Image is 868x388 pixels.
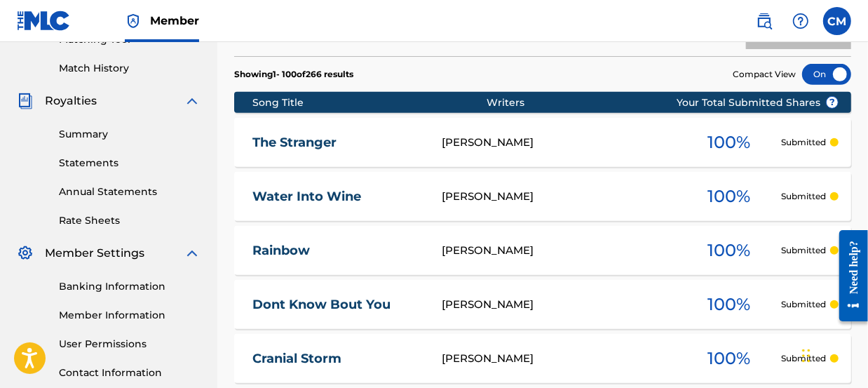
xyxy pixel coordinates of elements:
span: Compact View [733,68,796,81]
a: Annual Statements [59,185,201,199]
span: 100 % [707,346,750,371]
a: Public Search [750,7,778,35]
a: Statements [59,156,201,170]
div: [PERSON_NAME] [442,189,676,205]
img: MLC Logo [17,11,71,31]
img: expand [184,245,201,262]
img: help [792,13,809,29]
img: expand [184,93,201,109]
p: Submitted [781,298,826,311]
a: Rate Sheets [59,213,201,228]
a: Rainbow [252,243,423,259]
a: Contact Information [59,366,201,380]
div: Drag [802,335,811,377]
a: Member Information [59,308,201,323]
a: Dont Know Bout You [252,297,423,313]
span: 100 % [707,130,750,155]
a: Banking Information [59,279,201,294]
span: Your Total Submitted Shares [677,95,839,110]
span: 100 % [707,184,750,209]
div: [PERSON_NAME] [442,243,676,259]
a: Cranial Storm [252,351,423,367]
a: Water Into Wine [252,189,423,205]
a: Match History [59,61,201,76]
div: [PERSON_NAME] [442,135,676,151]
div: [PERSON_NAME] [442,297,676,313]
div: Writers [487,95,721,110]
span: Member Settings [45,245,144,262]
span: 100 % [707,292,750,317]
span: Member [150,13,199,29]
a: User Permissions [59,337,201,352]
div: [PERSON_NAME] [442,351,676,367]
div: User Menu [823,7,851,35]
a: Summary [59,127,201,142]
span: ? [827,97,838,108]
img: search [756,13,773,29]
p: Submitted [781,190,826,203]
img: Top Rightsholder [125,13,142,29]
img: Member Settings [17,245,34,262]
img: Royalties [17,93,34,109]
span: Royalties [45,93,97,109]
p: Showing 1 - 100 of 266 results [234,68,353,81]
iframe: Resource Center [829,220,868,333]
span: 100 % [707,238,750,263]
p: Submitted [781,244,826,257]
iframe: Chat Widget [798,321,868,388]
div: Song Title [252,95,487,110]
div: Help [787,7,815,35]
a: The Stranger [252,135,423,151]
p: Submitted [781,352,826,365]
p: Submitted [781,136,826,149]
